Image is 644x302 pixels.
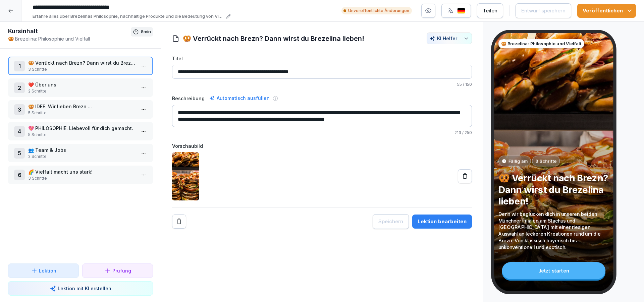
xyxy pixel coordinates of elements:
[28,81,136,88] p: ❤️ Über uns
[8,35,131,42] p: 🥨 Brezelina: Philosophie und Vielfalt
[141,28,151,35] p: 8 min
[502,262,606,279] div: Jetzt starten
[58,285,111,292] p: Lektion mit KI erstellen
[521,7,566,14] div: Entwurf speichern
[14,82,25,93] div: 2
[8,166,153,184] div: 6🌈 Vielfalt macht uns stark!3 Schritte
[8,263,79,278] button: Lektion
[208,94,271,102] div: Automatisch ausfüllen
[28,59,136,66] p: 🥨 Verrückt nach Brezn? Dann wirst du Brezelina lieben!
[183,34,364,44] h1: 🥨 Verrückt nach Brezn? Dann wirst du Brezelina lieben!
[172,215,186,229] button: Remove
[8,27,131,35] h1: Kursinhalt
[457,8,465,14] img: de.svg
[430,36,469,41] div: KI Helfer
[8,144,153,162] div: 5👥 Team & Jobs2 Schritte
[172,142,472,149] label: Vorschaubild
[28,154,136,160] p: 2 Schritte
[28,103,136,110] p: 🥨 IDEE. Wir lieben Brezn ...
[477,3,503,18] button: Teilen
[14,170,25,180] div: 6
[498,210,609,250] p: Denn wir beglücken dich in unseren beiden Münchner Filialen am Stachus und [GEOGRAPHIC_DATA] mit ...
[28,66,136,72] p: 3 Schritte
[535,158,556,164] p: 3 Schritte
[28,88,136,94] p: 2 Schritte
[378,218,403,225] div: Speichern
[501,41,582,47] p: 🥨 Brezelina: Philosophie und Vielfalt
[82,263,153,278] button: Prüfung
[14,104,25,115] div: 3
[39,267,56,274] p: Lektion
[454,130,461,135] span: 213
[8,281,153,296] button: Lektion mit KI erstellen
[28,146,136,154] p: 👥 Team & Jobs
[508,158,528,164] p: Fällig am
[483,7,497,14] div: Teilen
[498,172,609,207] p: 🥨 Verrückt nach Brezn? Dann wirst du Brezelina lieben!
[583,7,631,14] div: Veröffentlichen
[172,81,472,87] p: / 150
[457,82,462,87] span: 55
[348,8,409,14] p: Unveröffentlichte Änderungen
[8,100,153,119] div: 3🥨 IDEE. Wir lieben Brezn ...5 Schritte
[172,130,472,136] p: / 250
[8,78,153,97] div: 2❤️ Über uns2 Schritte
[8,57,153,75] div: 1🥨 Verrückt nach Brezn? Dann wirst du Brezelina lieben!3 Schritte
[14,126,25,137] div: 4
[373,214,409,229] button: Speichern
[112,267,131,274] p: Prüfung
[33,13,224,20] p: Erfahre alles über Brezelinas Philosophie, nachhaltige Produkte und die Bedeutung von Vielfalt im...
[8,122,153,140] div: 4💖 PHILOSOPHIE. Liebevoll für dich gemacht.5 Schritte
[14,148,25,159] div: 5
[516,3,571,18] button: Entwurf speichern
[172,95,205,102] label: Beschreibung
[28,132,136,138] p: 5 Schritte
[172,55,472,62] label: Titel
[28,125,136,132] p: 💖 PHILOSOPHIE. Liebevoll für dich gemacht.
[14,61,25,71] div: 1
[412,215,472,229] button: Lektion bearbeiten
[427,33,472,44] button: KI Helfer
[172,152,199,200] img: p5sxfwglv8kq0db8t9omnz41.png
[28,175,136,181] p: 3 Schritte
[418,218,467,225] div: Lektion bearbeiten
[28,168,136,175] p: 🌈 Vielfalt macht uns stark!
[577,4,636,18] button: Veröffentlichen
[28,110,136,116] p: 5 Schritte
